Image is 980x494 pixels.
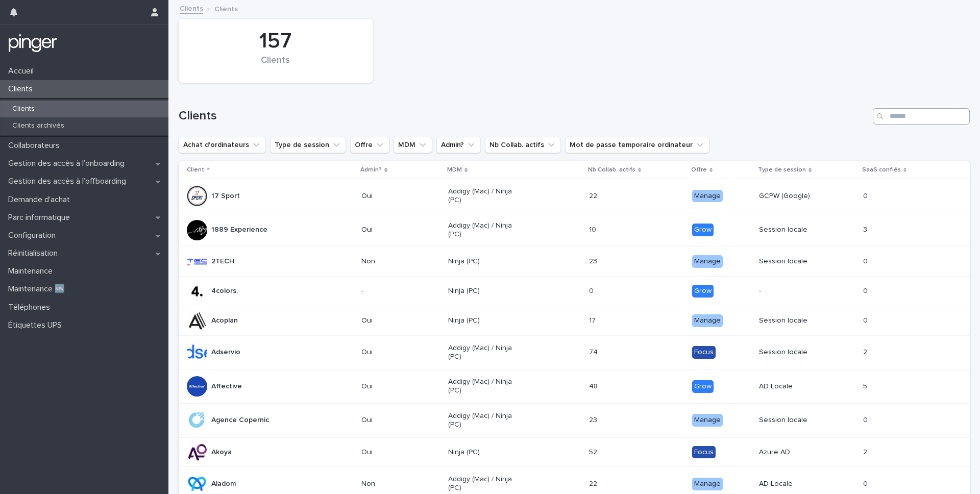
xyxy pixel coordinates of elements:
p: Ninja (PC) [448,448,521,457]
h1: Clients [179,109,869,123]
tr: AffectiveOuiAddigy (Mac) / Ninja (PC)4848 GrowAD Locale55 [179,369,970,404]
div: Grow [692,285,714,298]
p: Nb Collab. actifs [588,164,635,176]
button: Mot de passe temporaire ordinateur [565,137,709,153]
p: GCPW (Google) [759,192,832,201]
div: Focus [692,346,716,359]
p: 0 [589,285,596,295]
p: Oui [361,316,434,325]
p: 0 [863,190,870,201]
p: MDM [447,164,462,176]
div: Manage [692,478,723,490]
p: Addigy (Mac) / Ninja (PC) [448,378,521,395]
p: Aladom [211,480,236,488]
p: Non [361,480,434,488]
p: Session locale [759,416,832,425]
p: 0 [863,414,870,425]
a: Clients [180,2,203,14]
p: AD Locale [759,382,832,391]
p: Session locale [759,316,832,325]
p: 17 [589,314,598,325]
p: Acoplan [211,316,238,325]
p: Réinitialisation [4,249,66,258]
tr: 1889 ExperienceOuiAddigy (Mac) / Ninja (PC)1010 GrowSession locale33 [179,213,970,247]
p: Oui [361,226,434,234]
p: Configuration [4,231,64,240]
div: Manage [692,314,723,327]
tr: AcoplanOuiNinja (PC)1717 ManageSession locale00 [179,306,970,335]
p: 0 [863,314,870,325]
p: Clients archivés [4,121,72,130]
p: 22 [589,190,599,201]
p: SaaS confiés [862,164,901,176]
p: 2 [863,346,869,357]
p: 0 [863,285,870,295]
p: Session locale [759,348,832,357]
p: Addigy (Mac) / Ninja (PC) [448,221,521,239]
img: mTgBEunGTSyRkCgitkcU [8,33,58,54]
p: Ninja (PC) [448,257,521,266]
button: Offre [350,137,389,153]
p: Non [361,257,434,266]
button: Achat d'ordinateurs [179,137,266,153]
p: 4colors. [211,287,238,295]
div: Grow [692,224,714,236]
tr: 4colors.-Ninja (PC)00 Grow-00 [179,277,970,306]
p: 5 [863,380,869,391]
p: Azure AD [759,448,832,457]
p: Parc informatique [4,213,78,223]
p: Type de session [758,164,806,176]
tr: 2TECHNonNinja (PC)2323 ManageSession locale00 [179,247,970,277]
p: 17 Sport [211,192,240,201]
div: Manage [692,414,723,427]
p: Client [187,164,204,176]
p: Gestion des accès à l’offboarding [4,177,134,186]
p: Maintenance 🆕 [4,284,73,294]
p: Ninja (PC) [448,287,521,295]
p: Adservio [211,348,240,357]
input: Search [873,108,970,125]
p: Akoya [211,448,232,457]
p: Session locale [759,257,832,266]
p: 23 [589,255,599,266]
p: 0 [863,255,870,266]
p: Oui [361,448,434,457]
p: Offre [691,164,707,176]
tr: Agence CopernicOuiAddigy (Mac) / Ninja (PC)2323 ManageSession locale00 [179,403,970,437]
p: 0 [863,478,870,488]
button: Nb Collab. actifs [485,137,561,153]
p: Oui [361,382,434,391]
p: Addigy (Mac) / Ninja (PC) [448,475,521,492]
p: - [361,287,434,295]
div: Grow [692,380,714,393]
p: Maintenance [4,266,61,276]
button: Admin? [436,137,481,153]
p: 10 [589,224,598,234]
tr: 17 SportOuiAddigy (Mac) / Ninja (PC)2222 ManageGCPW (Google)00 [179,179,970,213]
p: 22 [589,478,599,488]
div: Focus [692,446,716,459]
p: Accueil [4,66,42,76]
p: Addigy (Mac) / Ninja (PC) [448,344,521,361]
button: MDM [394,137,432,153]
p: Gestion des accès à l’onboarding [4,159,133,168]
p: Clients [4,105,43,113]
p: Addigy (Mac) / Ninja (PC) [448,412,521,429]
p: Ninja (PC) [448,316,521,325]
p: Addigy (Mac) / Ninja (PC) [448,187,521,205]
p: Clients [214,3,238,14]
div: 157 [196,29,355,54]
p: AD Locale [759,480,832,488]
p: 74 [589,346,600,357]
p: 2TECH [211,257,234,266]
div: Manage [692,255,723,268]
p: Agence Copernic [211,416,269,425]
tr: AdservioOuiAddigy (Mac) / Ninja (PC)7474 FocusSession locale22 [179,335,970,369]
p: - [759,287,832,295]
p: 52 [589,446,599,457]
p: Étiquettes UPS [4,320,70,330]
button: Type de session [270,137,346,153]
p: 1889 Experience [211,226,267,234]
p: Oui [361,416,434,425]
